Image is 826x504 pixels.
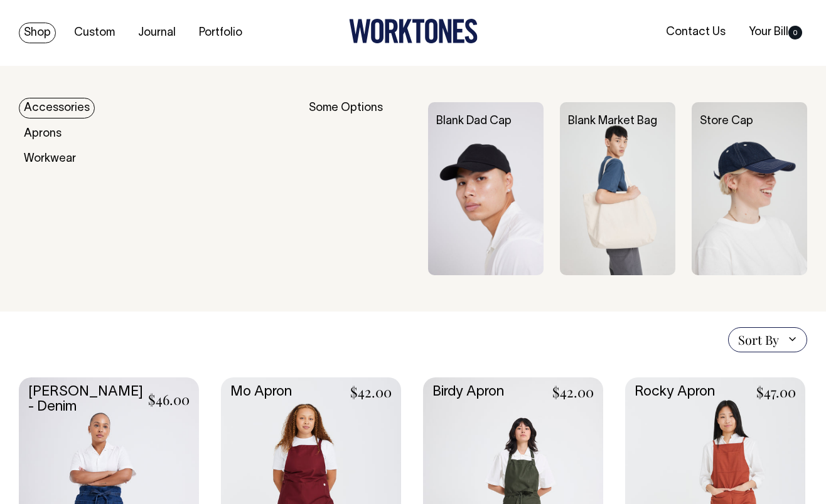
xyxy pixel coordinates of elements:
a: Store Cap [700,116,753,127]
span: Sort By [738,332,779,347]
a: Aprons [19,123,67,144]
a: Your Bill0 [744,22,807,43]
a: Contact Us [661,22,731,43]
a: Portfolio [194,23,247,43]
a: Journal [133,23,181,43]
a: Accessories [19,98,95,118]
a: Blank Dad Cap [436,116,512,127]
img: Blank Market Bag [560,102,675,275]
a: Workwear [19,149,81,169]
a: Shop [19,23,56,43]
img: Store Cap [692,102,807,275]
a: Custom [69,23,120,43]
div: Some Options [309,102,411,275]
span: 0 [788,26,802,39]
a: Blank Market Bag [568,116,657,127]
img: Blank Dad Cap [428,102,544,275]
